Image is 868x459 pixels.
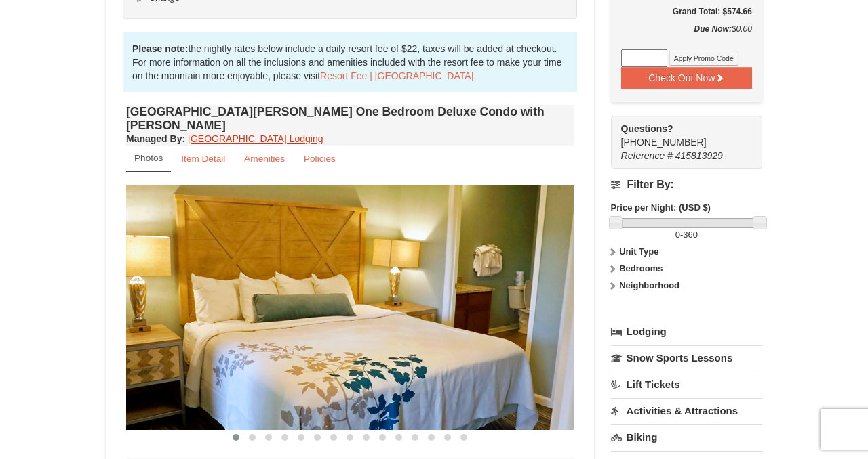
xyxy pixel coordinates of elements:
[619,246,658,257] strong: Unit Type
[621,22,752,49] div: $0.00
[295,146,344,172] a: Policies
[235,146,294,172] a: Amenities
[134,153,163,163] small: Photos
[126,133,182,144] span: Managed By
[619,263,663,274] strong: Bedrooms
[694,24,732,34] strong: Due Now:
[181,154,225,164] small: Item Detail
[611,345,762,370] a: Snow Sports Lessons
[123,32,577,92] div: the nightly rates below include a daily resort fee of $22, taxes will be added at checkout. For m...
[611,424,762,450] a: Biking
[188,133,323,144] a: [GEOGRAPHIC_DATA] Lodging
[132,43,188,54] strong: Please note:
[619,280,679,290] strong: Neighborhood
[126,133,185,144] strong: :
[683,230,698,240] span: 360
[611,202,711,213] strong: Price per Night: (USD $)
[611,372,762,397] a: Lift Tickets
[611,228,762,242] label: -
[621,150,673,161] span: Reference #
[172,146,234,172] a: Item Detail
[611,179,762,191] h4: Filter By:
[675,150,723,161] span: 415813929
[669,51,738,66] button: Apply Promo Code
[611,398,762,423] a: Activities & Attractions
[611,320,762,344] a: Lodging
[621,122,738,148] span: [PHONE_NUMBER]
[126,105,574,132] h4: [GEOGRAPHIC_DATA][PERSON_NAME] One Bedroom Deluxe Condo with [PERSON_NAME]
[675,230,680,240] span: 0
[126,185,574,429] img: 18876286-122-159e5707.jpg
[621,5,752,18] h5: Grand Total: $574.66
[320,70,473,81] a: Resort Fee | [GEOGRAPHIC_DATA]
[126,146,171,172] a: Photos
[244,154,285,164] small: Amenities
[304,154,336,164] small: Policies
[621,123,673,134] strong: Questions?
[621,67,752,89] button: Check Out Now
